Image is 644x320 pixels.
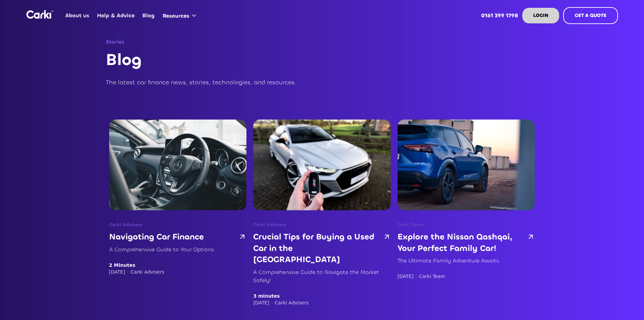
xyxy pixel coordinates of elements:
[26,10,53,19] img: Logo
[563,7,618,24] a: GET A QUOTE
[109,231,204,243] h3: Navigating Car Finance
[398,221,424,229] a: Carki Team
[109,221,142,229] a: Carki Advisers
[398,273,413,280] div: [DATE]
[398,231,524,254] h3: Explore the Nissan Qashqai, Your Perfect Family Car!
[533,12,548,19] strong: LOGIN
[253,293,309,299] div: 3 minutes
[575,12,606,19] strong: GET A QUOTE
[253,299,269,306] div: [DATE]
[398,257,535,265] div: The Ultimate Family Adventure Awaits.
[522,8,559,23] a: LOGIN
[109,269,125,276] div: [DATE]
[253,268,391,284] div: A Comprehensive Guide to Navigate the Market Safely!
[275,299,309,306] div: Carki Advisers
[253,221,286,229] a: Carki Advisers
[415,273,418,280] div: •
[106,78,365,87] div: The latest car finance news, stories, technologies, and resources.
[93,2,139,29] a: Help & Advice
[419,273,445,280] div: Carki Team
[139,2,159,29] a: Blog
[130,269,164,276] div: Carki Advisers
[109,231,247,243] a: Navigating Car Finance
[109,262,165,269] div: 2 Minutes
[477,2,522,29] a: 0161 399 1798
[398,231,535,254] a: Explore the Nissan Qashqai, Your Perfect Family Car!
[62,2,93,29] a: About us
[126,269,129,276] div: •
[163,12,189,20] div: Resources
[253,231,391,265] a: Crucial Tips for Buying a Used Car in the [GEOGRAPHIC_DATA]
[106,50,365,70] h2: Blog
[109,246,247,254] div: A Comprehensive Guide to Your Options
[106,38,365,46] div: Stories
[271,299,273,306] div: •
[481,12,518,19] strong: 0161 399 1798
[253,231,380,265] h3: Crucial Tips for Buying a Used Car in the [GEOGRAPHIC_DATA]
